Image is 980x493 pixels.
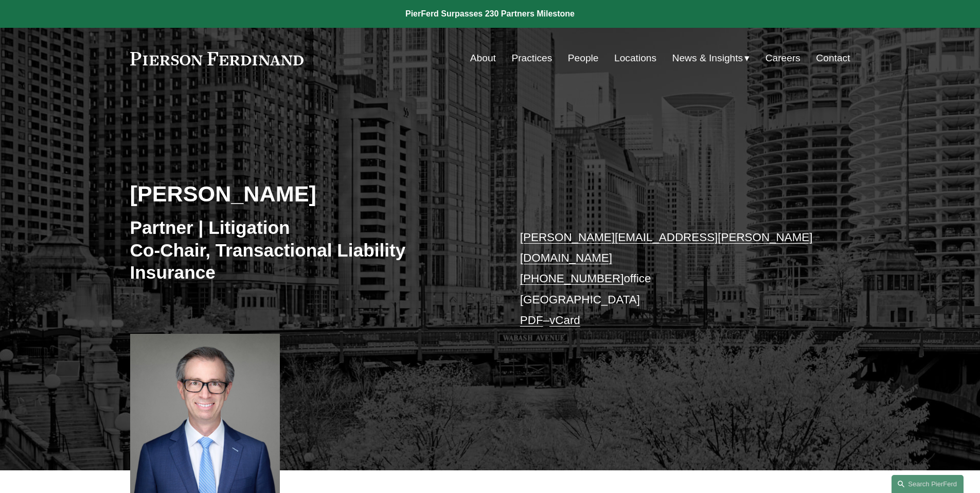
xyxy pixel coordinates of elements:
[816,48,850,68] a: Contact
[470,48,496,68] a: About
[672,48,750,68] a: folder dropdown
[130,180,490,207] h2: [PERSON_NAME]
[568,48,599,68] a: People
[549,314,580,327] a: vCard
[130,216,490,284] h3: Partner | Litigation Co-Chair, Transactional Liability Insurance
[511,48,552,68] a: Practices
[672,49,743,67] span: News & Insights
[520,272,624,285] a: [PHONE_NUMBER]
[892,475,964,493] a: Search this site
[520,314,543,327] a: PDF
[520,231,813,264] a: [PERSON_NAME][EMAIL_ADDRESS][PERSON_NAME][DOMAIN_NAME]
[765,48,800,68] a: Careers
[614,48,656,68] a: Locations
[520,227,820,331] p: office [GEOGRAPHIC_DATA] –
